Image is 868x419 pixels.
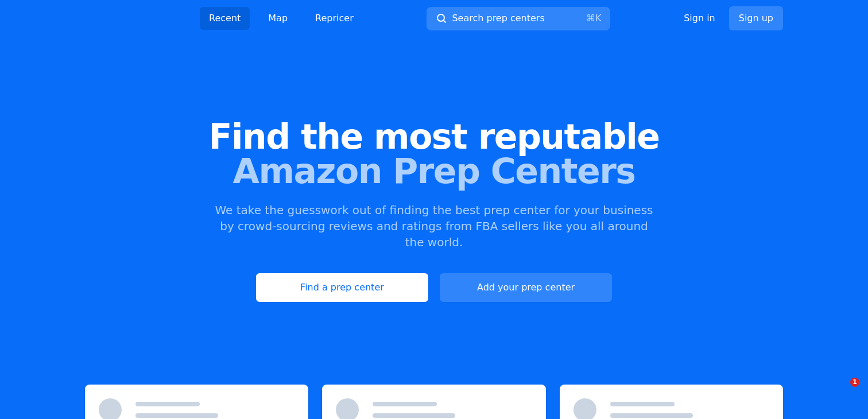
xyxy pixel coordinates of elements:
[259,7,297,30] a: Map
[729,6,783,30] a: Sign up
[214,202,654,250] p: We take the guesswork out of finding the best prep center for your business by crowd-sourcing rev...
[18,119,850,154] span: Find the most reputable
[440,273,612,302] a: Add your prep center
[85,10,177,26] img: PrepCenter
[452,11,544,25] span: Search prep centers
[256,273,428,302] a: Find a prep center
[595,13,602,24] kbd: K
[827,378,854,405] iframe: Intercom live chat
[200,7,250,30] a: Recent
[18,154,850,188] span: Amazon Prep Centers
[586,13,595,24] kbd: ⌘
[684,11,715,25] a: Sign in
[306,7,363,30] a: Repricer
[850,378,859,387] span: 1
[427,7,610,30] button: Search prep centers⌘K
